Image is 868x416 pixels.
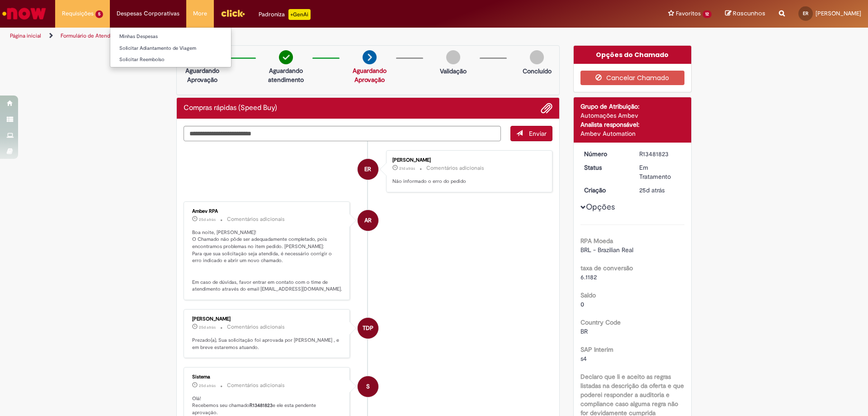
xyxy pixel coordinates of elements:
p: +GenAi [288,9,311,20]
span: 25d atrás [199,383,216,388]
b: Saldo [580,291,596,299]
div: Analista responsável: [580,120,685,129]
time: 09/09/2025 08:57:53 [399,166,415,171]
a: Rascunhos [725,10,765,18]
span: Despesas Corporativas [117,9,179,18]
ul: Trilhas de página [7,28,572,44]
p: Concluído [523,67,552,76]
img: img-circle-grey.png [530,50,544,64]
span: 25d atrás [639,186,665,194]
textarea: Digite sua mensagem aqui... [184,126,501,141]
div: Sistema [192,374,343,380]
button: Cancelar Chamado [580,71,685,85]
p: Aguardando Aprovação [180,66,224,84]
dt: Status [577,163,633,172]
time: 04/09/2025 22:37:31 [199,217,216,222]
h2: Compras rápidas (Speed Buy) Histórico de tíquete [184,104,277,112]
span: BR [580,327,588,335]
div: Padroniza [259,9,311,20]
span: [PERSON_NAME] [816,10,861,17]
b: SAP Interim [580,345,613,354]
span: 25d atrás [199,217,216,222]
p: Validação [440,67,467,76]
div: Ambev RPA [358,210,378,231]
time: 04/09/2025 15:25:34 [199,383,216,388]
div: Em Tratamento [639,163,681,181]
div: Automações Ambev [580,111,685,120]
div: Ambev Automation [580,129,685,138]
a: Página inicial [10,32,41,39]
time: 04/09/2025 15:25:21 [639,186,665,194]
img: arrow-next.png [363,50,377,64]
img: check-circle-green.png [279,50,293,64]
div: [PERSON_NAME] [192,316,343,322]
span: ER [364,158,371,180]
button: Adicionar anexos [541,102,552,114]
div: Tiago Del Pintor Alves [358,318,378,339]
small: Comentários adicionais [227,215,285,223]
span: 0 [580,300,584,308]
span: 6.1182 [580,273,597,281]
img: click_logo_yellow_360x200.png [221,6,245,20]
div: Ambev RPA [192,209,343,214]
small: Comentários adicionais [227,323,285,331]
small: Comentários adicionais [426,164,484,172]
img: ServiceNow [1,5,47,23]
div: 04/09/2025 15:25:21 [639,186,681,195]
b: RPA Moeda [580,237,613,245]
b: taxa de conversão [580,264,633,272]
p: Prezado(a), Sua solicitação foi aprovada por [PERSON_NAME] , e em breve estaremos atuando. [192,337,343,351]
p: Não informado o erro do pedido [392,178,543,185]
p: Boa noite, [PERSON_NAME]! O Chamado não pôde ser adequadamente completado, pois encontramos probl... [192,229,343,293]
span: s4 [580,354,587,363]
span: S [366,376,370,397]
dt: Criação [577,186,633,195]
span: More [193,9,207,18]
a: Solicitar Reembolso [110,55,231,65]
span: Rascunhos [733,9,765,18]
div: System [358,376,378,397]
button: Enviar [510,126,552,141]
a: Formulário de Atendimento [61,32,127,39]
div: Opções do Chamado [574,46,692,64]
span: Favoritos [676,9,701,18]
ul: Despesas Corporativas [110,27,231,67]
span: 5 [95,10,103,18]
span: BRL - Brazilian Real [580,246,633,254]
div: R13481823 [639,149,681,158]
a: Aguardando Aprovação [353,67,387,84]
span: 25d atrás [199,325,216,330]
p: Aguardando atendimento [264,66,308,84]
a: Minhas Despesas [110,32,231,42]
div: Grupo de Atribuição: [580,102,685,111]
b: Country Code [580,318,621,326]
small: Comentários adicionais [227,382,285,389]
b: R13481823 [250,402,273,409]
span: Enviar [529,129,547,138]
a: Solicitar Adiantamento de Viagem [110,43,231,53]
span: Requisições [62,9,94,18]
div: Emilly Caroline De Souza Da Rocha [358,159,378,180]
img: img-circle-grey.png [446,50,460,64]
time: 04/09/2025 15:49:55 [199,325,216,330]
dt: Número [577,149,633,158]
span: TDP [363,317,373,339]
span: 12 [703,10,712,18]
span: ER [803,10,808,16]
div: [PERSON_NAME] [392,158,543,163]
span: AR [364,210,372,231]
span: 21d atrás [399,166,415,171]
